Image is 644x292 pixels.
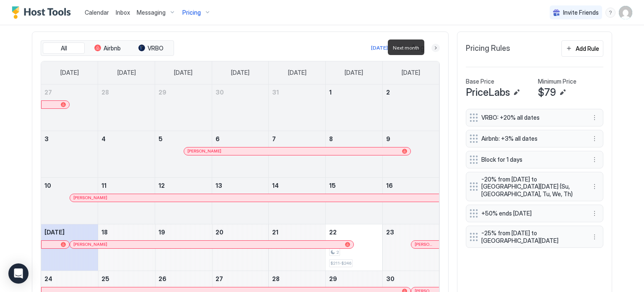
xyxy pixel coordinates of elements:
[158,182,165,189] span: 12
[383,224,439,240] a: August 23, 2025
[155,224,212,240] a: August 19, 2025
[605,8,615,18] div: menu
[481,156,581,163] span: Block for 1 days
[431,44,440,52] button: Next month
[85,8,109,17] a: Calendar
[481,229,581,244] span: -25% from [DATE] to [GEOGRAPHIC_DATA][DATE]
[589,155,600,165] div: menu
[326,131,383,177] td: August 8, 2025
[155,84,212,100] a: July 29, 2025
[12,6,75,19] a: Host Tools Logo
[216,89,224,96] span: 30
[326,178,382,193] a: August 15, 2025
[563,9,599,16] span: Invite Friends
[329,229,337,236] span: 22
[231,69,249,76] span: [DATE]
[60,69,79,76] span: [DATE]
[44,135,49,142] span: 3
[212,224,269,240] a: August 20, 2025
[101,135,106,142] span: 4
[269,224,325,240] a: August 21, 2025
[158,275,166,282] span: 26
[166,61,201,84] a: Tuesday
[383,84,439,100] a: August 2, 2025
[155,271,212,287] a: August 26, 2025
[329,89,332,96] span: 1
[619,6,632,19] div: User profile
[466,86,510,99] span: PriceLabs
[44,229,65,236] span: [DATE]
[386,89,390,96] span: 2
[382,224,439,271] td: August 23, 2025
[589,182,600,192] div: menu
[329,275,337,282] span: 29
[280,61,315,84] a: Thursday
[415,242,436,247] div: [PERSON_NAME]
[382,177,439,224] td: August 16, 2025
[382,84,439,131] td: August 2, 2025
[137,9,166,16] span: Messaging
[269,178,325,193] a: August 14, 2025
[158,135,163,142] span: 5
[212,131,269,147] a: August 6, 2025
[512,87,522,97] button: Edit
[269,271,325,287] a: August 28, 2025
[41,84,98,131] td: July 27, 2025
[481,114,581,121] span: VRBO: +20% all dates
[116,9,130,16] span: Inbox
[155,224,212,271] td: August 19, 2025
[538,86,556,99] span: $79
[44,89,52,96] span: 27
[371,44,388,52] div: [DATE]
[41,40,174,56] div: tab-group
[269,131,326,177] td: August 7, 2025
[86,42,128,54] button: Airbnb
[101,182,106,189] span: 11
[85,9,109,16] span: Calendar
[329,182,336,189] span: 15
[383,271,439,287] a: August 30, 2025
[589,134,600,144] div: menu
[187,148,407,154] div: [PERSON_NAME]
[481,135,581,142] span: Airbnb: +3% all dates
[326,84,382,100] a: August 1, 2025
[326,131,382,147] a: August 8, 2025
[326,224,382,240] a: August 22, 2025
[538,78,576,85] span: Minimum Price
[44,182,51,189] span: 10
[212,84,269,100] a: July 30, 2025
[43,42,85,54] button: All
[130,42,172,54] button: VRBO
[288,69,306,76] span: [DATE]
[466,44,510,53] span: Pricing Rules
[272,135,276,142] span: 7
[212,84,269,131] td: July 30, 2025
[98,84,155,100] a: July 28, 2025
[326,177,383,224] td: August 15, 2025
[589,155,600,165] button: More options
[558,87,568,97] button: Edit
[98,271,155,287] a: August 25, 2025
[61,45,67,52] span: All
[589,232,600,242] div: menu
[41,178,98,193] a: August 10, 2025
[98,84,155,131] td: July 28, 2025
[44,275,52,282] span: 24
[155,84,212,131] td: July 29, 2025
[98,177,155,224] td: August 11, 2025
[212,224,269,271] td: August 20, 2025
[212,271,269,287] a: August 27, 2025
[212,131,269,177] td: August 6, 2025
[589,113,600,123] div: menu
[269,84,325,100] a: July 31, 2025
[589,134,600,144] button: More options
[148,45,164,52] span: VRBO
[269,84,326,131] td: July 31, 2025
[386,229,394,236] span: 23
[155,177,212,224] td: August 12, 2025
[589,232,600,242] button: More options
[272,182,279,189] span: 14
[41,224,98,271] td: August 17, 2025
[382,131,439,177] td: August 9, 2025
